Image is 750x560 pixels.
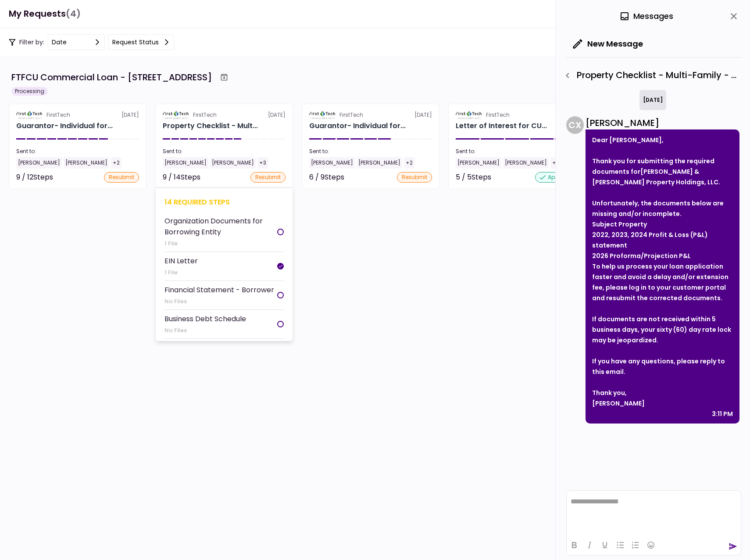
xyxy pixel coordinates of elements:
div: [PERSON_NAME] [210,157,256,169]
div: FirstTech [193,111,217,119]
div: C X [566,116,584,134]
div: FirstTech [486,111,510,119]
iframe: Rich Text Area [567,491,741,535]
div: Thank you, [592,388,733,398]
span: (4) [66,5,81,23]
div: Guarantor- Individual for CULLUM & KELLEY PROPERTY HOLDINGS, LLC Keith Cullum [309,121,406,131]
div: [PERSON_NAME] [456,157,501,169]
div: Thank you for submitting the required documents for . [592,156,733,187]
div: 1 File [164,268,198,277]
div: Dear [PERSON_NAME], [592,135,733,145]
div: Sent to: [309,147,432,155]
div: resubmit [250,172,286,183]
strong: [PERSON_NAME] & [PERSON_NAME] Property Holdings, LLC [592,167,718,187]
div: [DATE] [639,90,666,110]
div: Guarantor- Individual for CULLUM & KELLEY PROPERTY HOLDINGS, LLC Reginald Kelley [16,121,113,131]
div: Sent to: [16,147,139,155]
div: +3 [257,157,268,169]
strong: Subject Property [592,220,647,229]
div: [DATE] [16,111,139,119]
button: Bold [567,539,582,551]
div: 9 / 12 Steps [16,172,53,183]
div: If you have any questions, please reply to this email. [592,356,733,377]
img: Partner logo [16,111,43,119]
div: resubmit [397,172,432,183]
div: No Files [164,297,274,306]
div: Letter of Interest for CULLUM & KELLEY PROPERTY HOLDINGS, LLC 513 E Caney Street Wharton TX [456,121,547,131]
div: [PERSON_NAME] [592,398,733,409]
h1: My Requests [9,5,81,23]
div: 3:11 PM [712,409,733,419]
div: No Files [164,326,246,335]
button: New Message [566,32,650,55]
button: close [726,9,741,24]
div: 6 / 9 Steps [309,172,344,183]
strong: 2026 Proforma/Projection P&L [592,251,691,260]
button: date [48,34,105,50]
div: 5 / 5 Steps [456,172,491,183]
div: Messages [619,10,673,23]
div: [PERSON_NAME] [163,157,208,169]
div: Organization Documents for Borrowing Entity [164,215,277,237]
div: FirstTech [46,111,70,119]
button: Request status [108,34,174,50]
div: Filter by: [9,34,174,50]
button: Underline [597,539,612,551]
div: approved [535,172,579,183]
div: +2 [404,157,414,169]
button: Italic [582,539,597,551]
div: [PERSON_NAME] [357,157,402,169]
div: [DATE] [309,111,432,119]
div: FTFCU Commercial Loan - [STREET_ADDRESS] [11,71,212,84]
strong: Unfortunately, the documents below are missing and/or incomplete. [592,199,724,218]
button: Archive workflow [216,69,232,85]
div: 9 / 14 Steps [163,172,200,183]
div: [PERSON_NAME] [309,157,355,169]
div: [DATE] [456,111,579,119]
button: Emojis [643,539,658,551]
div: FirstTech [339,111,363,119]
strong: 2022, 2023, 2024 Profit & Loss (P&L) statement [592,230,708,250]
div: Sent to: [163,147,286,155]
div: [PERSON_NAME] [586,116,739,129]
div: +2 [111,157,121,169]
div: [PERSON_NAME] [503,157,549,169]
div: [PERSON_NAME] [16,157,62,169]
div: Property Checklist - Multi-Family for CULLUM & KELLEY PROPERTY HOLDINGS, LLC 513 E Caney Street [163,121,258,131]
img: Partner logo [456,111,482,119]
div: resubmit [104,172,139,183]
img: Partner logo [163,111,189,119]
div: Financial Statement - Borrower [164,284,274,295]
div: If documents are not received within 5 business days, your sixty (60) day rate lock may be jeopar... [592,314,733,345]
img: Partner logo [309,111,336,119]
button: send [729,542,737,551]
div: Sent to: [456,147,579,155]
button: Numbered list [628,539,643,551]
div: Business Debt Schedule [164,313,246,324]
div: To help us process your loan application faster and avoid a delay and/or extension fee, please lo... [592,261,733,303]
div: EIN Letter [164,255,198,266]
div: 1 File [164,239,277,248]
div: date [52,37,67,47]
div: 14 required steps [164,197,284,208]
button: Bullet list [613,539,628,551]
div: [PERSON_NAME] [64,157,109,169]
div: Property Checklist - Multi-Family - Property Operating Statements [560,68,741,83]
div: +2 [550,157,561,169]
div: Processing [11,87,48,96]
div: [DATE] [163,111,286,119]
